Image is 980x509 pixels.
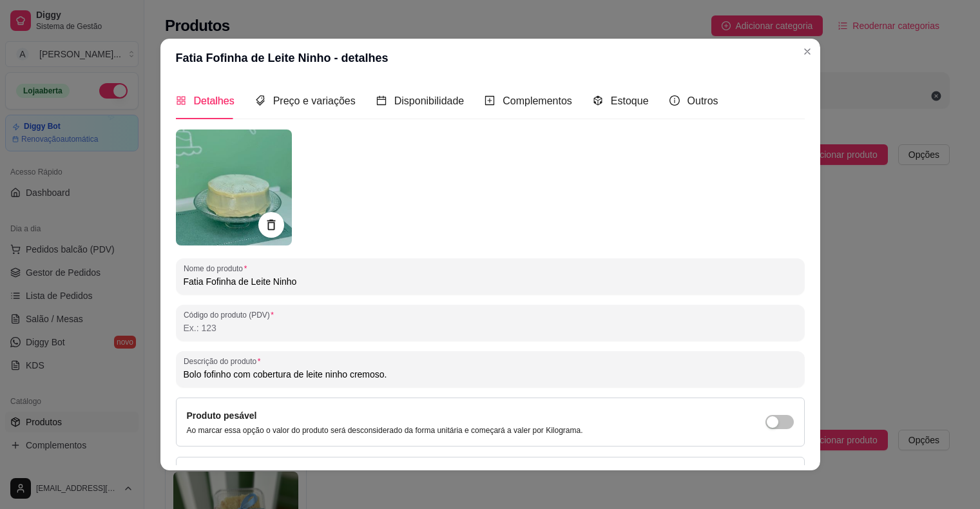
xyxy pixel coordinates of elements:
[376,95,387,106] span: calendar
[611,95,649,106] span: Estoque
[593,95,603,106] span: code-sandbox
[160,39,820,77] header: Fatia Fofinha de Leite Ninho - detalhes
[184,263,251,274] label: Nome do produto
[194,95,235,106] span: Detalhes
[255,95,265,106] span: tags
[184,275,797,288] input: Nome do produto
[687,95,718,106] span: Outros
[187,425,583,436] p: Ao marcar essa opção o valor do produto será desconsiderado da forma unitária e começará a valer ...
[184,309,278,320] label: Código do produto (PDV)
[184,322,797,334] input: Código do produto (PDV)
[184,368,797,381] input: Descrição do produto
[485,95,495,106] span: plus-square
[176,130,292,245] img: produto
[273,95,356,106] span: Preço e variações
[176,95,186,106] span: appstore
[394,95,465,106] span: Disponibilidade
[187,410,257,421] label: Produto pesável
[503,95,572,106] span: Complementos
[797,41,818,62] button: Close
[669,95,680,106] span: info-circle
[184,356,265,367] label: Descrição do produto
